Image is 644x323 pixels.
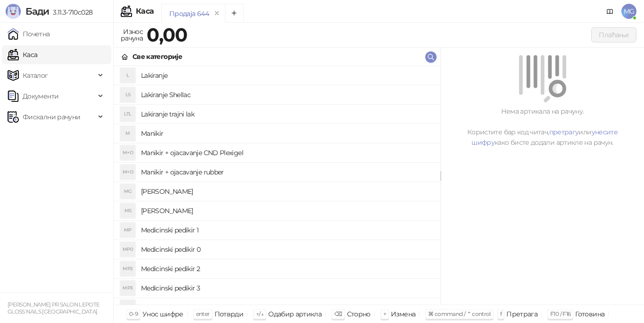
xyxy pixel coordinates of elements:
[141,223,433,238] h4: Medicinski pedikir 1
[196,310,210,317] span: enter
[141,242,433,257] h4: Medicinski pedikir 0
[268,308,322,320] div: Одабир артикла
[141,261,433,276] h4: Medicinski pedikir 2
[575,308,604,320] div: Готовина
[452,106,633,148] div: Нема артикала на рачуну. Користите бар код читач, или како бисте додали артикле на рачун.
[8,45,37,64] a: Каса
[141,68,433,83] h4: Lakiranje
[141,126,433,141] h4: Manikir
[506,308,537,320] div: Претрага
[141,300,433,315] h4: Pedikir
[383,310,386,317] span: +
[142,308,183,320] div: Унос шифре
[141,145,433,160] h4: Manikir + ojacavanje CND Plexigel
[141,203,433,218] h4: [PERSON_NAME]
[6,4,21,19] img: Logo
[8,25,50,43] a: Почетна
[215,308,244,320] div: Потврди
[120,165,135,180] div: M+O
[120,223,135,238] div: MP
[334,310,342,317] span: ⌫
[120,107,135,122] div: LTL
[225,4,244,23] button: Add tab
[23,66,48,85] span: Каталог
[132,51,182,62] div: Све категорије
[120,126,135,141] div: M
[141,87,433,102] h4: Lakiranje Shellac
[120,281,135,296] div: MP3
[169,8,209,19] div: Продаја 644
[147,23,187,46] strong: 0,00
[500,310,502,317] span: f
[603,4,618,19] a: Документација
[211,9,223,17] button: remove
[120,184,135,199] div: MG
[141,281,433,296] h4: Medicinski pedikir 3
[549,128,579,136] a: претрагу
[141,107,433,122] h4: Lakiranje trajni lak
[621,4,636,19] span: MG
[428,310,491,317] span: ⌘ command / ⌃ control
[256,310,264,317] span: ↑/↓
[591,27,636,42] button: Плаћање
[550,310,570,317] span: F10 / F16
[136,8,154,15] div: Каса
[141,165,433,180] h4: Manikir + ojacavanje rubber
[114,66,440,305] div: grid
[8,301,99,315] small: [PERSON_NAME] PR SALON LEPOTE GLOSS NAILS [GEOGRAPHIC_DATA]
[119,25,145,44] div: Износ рачуна
[120,203,135,218] div: MS
[25,6,49,17] span: Бади
[347,308,371,320] div: Сторно
[120,145,135,160] div: M+O
[49,8,92,17] span: 3.11.3-710c028
[120,261,135,276] div: MP2
[23,87,58,106] span: Документи
[120,68,135,83] div: L
[391,308,415,320] div: Измена
[120,242,135,257] div: MP0
[120,300,135,315] div: P
[23,108,80,126] span: Фискални рачуни
[120,87,135,102] div: LS
[141,184,433,199] h4: [PERSON_NAME]
[129,310,138,317] span: 0-9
